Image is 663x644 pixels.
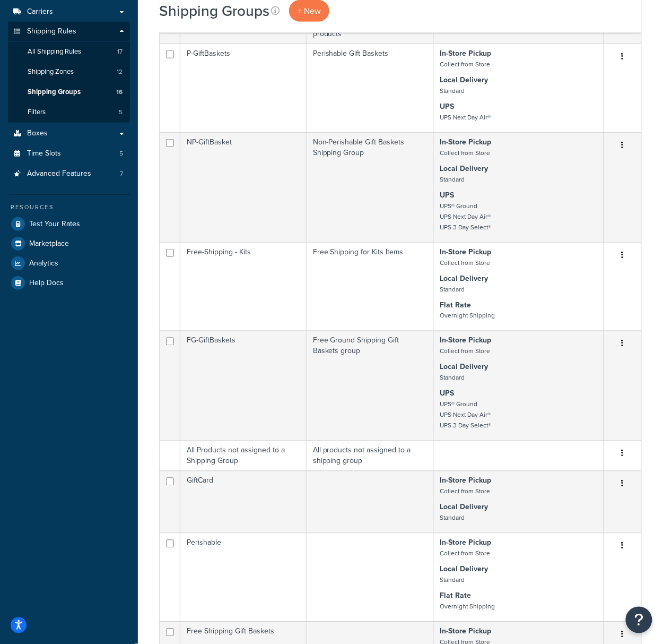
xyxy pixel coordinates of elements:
li: Filters [8,102,130,122]
span: Shipping Groups [28,88,81,97]
strong: In-Store Pickup [440,537,492,548]
span: Boxes [27,129,48,138]
small: Overnight Shipping [440,602,495,612]
strong: Local Delivery [440,273,488,284]
td: P-GiftBaskets [180,44,307,132]
td: All Products not assigned to a Shipping Group [180,441,307,471]
td: Free-Shipping - Kits [180,242,307,331]
a: All Shipping Rules 17 [8,42,130,62]
strong: In-Store Pickup [440,475,492,486]
h1: Shipping Groups [159,1,269,21]
td: FG-GiftBaskets [180,331,307,441]
strong: Flat Rate [440,299,472,311]
li: Shipping Zones [8,62,130,82]
a: Help Docs [8,273,130,293]
small: Standard [440,285,465,294]
span: 5 [119,108,123,117]
strong: In-Store Pickup [440,335,492,346]
small: Collect from Store [440,258,491,268]
li: Time Slots [8,144,130,164]
td: GiftCard [180,471,307,533]
strong: Local Delivery [440,362,488,373]
span: Shipping Zones [28,67,74,76]
span: 17 [117,47,123,56]
span: Filters [28,108,46,117]
small: Standard [440,373,465,383]
a: Analytics [8,254,130,273]
li: All Shipping Rules [8,42,130,62]
a: Filters 5 [8,102,130,122]
a: Carriers [8,2,130,22]
strong: In-Store Pickup [440,246,492,257]
strong: UPS [440,190,455,201]
li: Advanced Features [8,164,130,184]
strong: Local Delivery [440,74,488,85]
td: All products not assigned to a shipping group [307,441,434,471]
span: 5 [119,149,123,158]
span: Marketplace [29,239,69,248]
span: 7 [120,169,123,178]
span: 16 [116,88,123,97]
small: Collect from Store [440,59,491,69]
small: UPS Next Day Air® [440,113,491,122]
strong: Local Delivery [440,502,488,513]
span: Shipping Rules [27,27,76,36]
span: All Shipping Rules [28,47,81,56]
small: Collect from Store [440,549,491,559]
span: Carriers [27,7,53,16]
span: Help Docs [29,279,64,288]
span: Analytics [29,259,58,268]
a: Shipping Rules [8,22,130,41]
strong: Local Delivery [440,564,488,575]
small: Standard [440,86,465,96]
a: Advanced Features 7 [8,164,130,184]
small: Standard [440,576,465,585]
small: UPS® Ground UPS Next Day Air® UPS 3 Day Select® [440,201,492,232]
div: Resources [8,203,130,212]
a: Shipping Zones 12 [8,62,130,82]
small: Collect from Store [440,148,491,158]
span: Test Your Rates [29,220,80,229]
strong: In-Store Pickup [440,136,492,148]
a: Time Slots 5 [8,144,130,164]
small: UPS® Ground UPS Next Day Air® UPS 3 Day Select® [440,400,492,431]
button: Open Resource Center [626,607,652,633]
td: Free Ground Shipping Gift Baskets group [307,331,434,441]
strong: UPS [440,101,455,112]
a: Marketplace [8,234,130,253]
small: Overnight Shipping [440,311,495,321]
td: Non-Perishable Gift Baskets Shipping Group [307,132,434,242]
strong: In-Store Pickup [440,626,492,637]
li: Shipping Groups [8,82,130,102]
strong: In-Store Pickup [440,48,492,59]
strong: Local Delivery [440,163,488,174]
span: Advanced Features [27,169,91,178]
small: Collect from Store [440,487,491,496]
small: Standard [440,513,465,523]
li: Shipping Rules [8,22,130,123]
strong: Flat Rate [440,590,472,602]
td: Perishable [180,533,307,622]
td: Perishable Gift Baskets [307,44,434,132]
a: Shipping Groups 16 [8,82,130,102]
small: Standard [440,175,465,184]
td: Free Shipping for Kits Items [307,242,434,331]
span: + New [298,5,321,17]
td: NP-GiftBasket [180,132,307,242]
a: Test Your Rates [8,214,130,234]
small: Collect from Store [440,347,491,356]
strong: UPS [440,388,455,399]
span: 12 [117,67,123,76]
a: Boxes [8,124,130,143]
span: Time Slots [27,149,61,158]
